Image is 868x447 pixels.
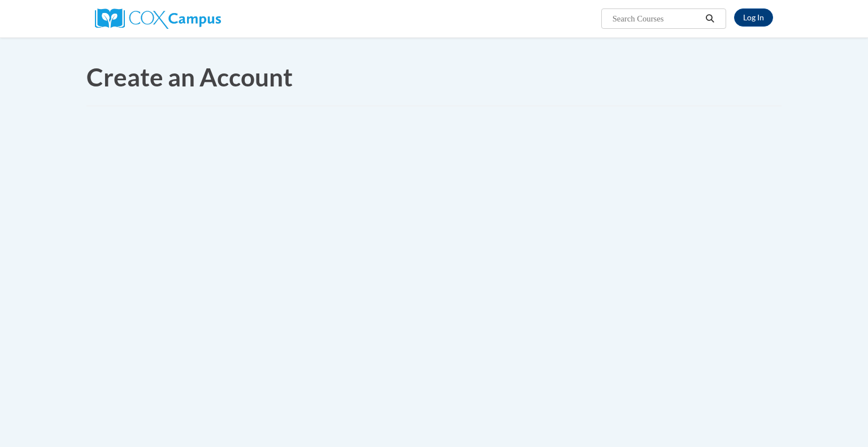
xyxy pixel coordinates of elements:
[95,13,221,23] a: Cox Campus
[95,8,221,29] img: Cox Campus
[86,62,293,92] span: Create an Account
[702,12,719,25] button: Search
[611,12,702,25] input: Search Courses
[705,15,715,23] i: 
[734,8,773,27] a: Log In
